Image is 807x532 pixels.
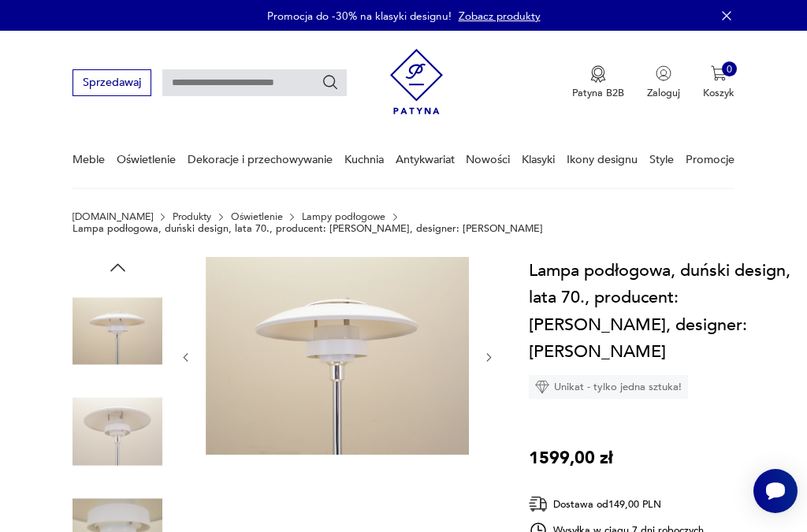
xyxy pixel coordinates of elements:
[173,211,211,222] a: Produkty
[656,65,671,81] img: Ikonka użytkownika
[231,211,283,222] a: Oświetlenie
[529,257,794,365] h1: Lampa podłogowa, duński design, lata 70., producent: [PERSON_NAME], designer: [PERSON_NAME]
[529,494,704,514] div: Dostawa od 149,00 PLN
[703,86,734,100] p: Koszyk
[73,387,162,477] img: Zdjęcie produktu Lampa podłogowa, duński design, lata 70., producent: Lyskaer, designer: Simon He...
[535,380,549,394] img: Ikona diamentu
[188,132,333,187] a: Dekoracje i przechowywanie
[567,132,638,187] a: Ikony designu
[647,65,680,100] button: Zaloguj
[529,375,688,399] div: Unikat - tylko jedna sztuka!
[572,65,624,100] a: Ikona medaluPatyna B2B
[529,445,613,471] p: 1599,00 zł
[117,132,176,187] a: Oświetlenie
[302,211,385,222] a: Lampy podłogowe
[390,43,443,120] img: Patyna - sklep z meblami i dekoracjami vintage
[649,132,674,187] a: Style
[686,132,734,187] a: Promocje
[73,211,153,222] a: [DOMAIN_NAME]
[466,132,510,187] a: Nowości
[590,65,606,83] img: Ikona medalu
[267,9,452,24] p: Promocja do -30% na klasyki designu!
[322,74,339,91] button: Szukaj
[703,65,734,100] button: 0Koszyk
[529,494,548,514] img: Ikona dostawy
[396,132,455,187] a: Antykwariat
[73,79,151,88] a: Sprzedawaj
[647,86,680,100] p: Zaloguj
[572,86,624,100] p: Patyna B2B
[73,69,151,95] button: Sprzedawaj
[722,61,738,77] div: 0
[711,65,727,81] img: Ikona koszyka
[753,469,798,513] iframe: Smartsupp widget button
[522,132,555,187] a: Klasyki
[459,9,541,24] a: Zobacz produkty
[73,132,105,187] a: Meble
[572,65,624,100] button: Patyna B2B
[73,286,162,376] img: Zdjęcie produktu Lampa podłogowa, duński design, lata 70., producent: Lyskaer, designer: Simon He...
[206,257,469,454] img: Zdjęcie produktu Lampa podłogowa, duński design, lata 70., producent: Lyskaer, designer: Simon He...
[344,132,384,187] a: Kuchnia
[73,223,543,234] p: Lampa podłogowa, duński design, lata 70., producent: [PERSON_NAME], designer: [PERSON_NAME]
